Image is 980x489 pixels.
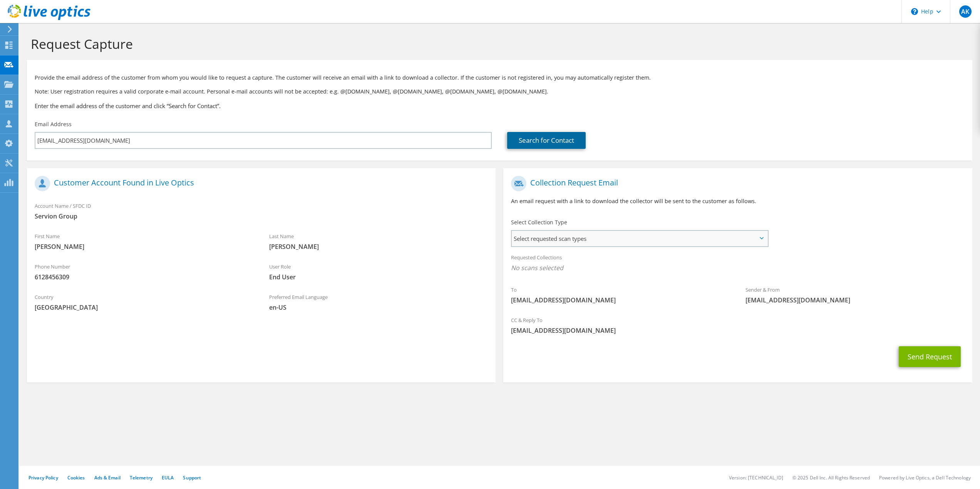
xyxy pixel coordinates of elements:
div: First Name [27,228,261,255]
span: No scans selected [511,264,964,272]
div: Account Name / SFDC ID [27,198,496,224]
div: CC & Reply To [503,312,972,339]
a: Cookies [67,474,85,481]
span: Select requested scan types [512,231,767,246]
h1: Request Capture [31,36,965,52]
div: Requested Collections [503,249,972,278]
li: © 2025 Dell Inc. All Rights Reserved [792,474,870,481]
a: Search for Contact [507,132,586,149]
h1: Customer Account Found in Live Optics [35,176,484,191]
a: Support [183,474,201,481]
svg: \n [911,8,918,15]
div: Phone Number [27,259,261,285]
div: Sender & From [738,282,972,308]
span: [GEOGRAPHIC_DATA] [35,303,254,312]
span: Servion Group [35,212,488,220]
span: [PERSON_NAME] [35,242,254,251]
a: Privacy Policy [28,474,58,481]
span: [EMAIL_ADDRESS][DOMAIN_NAME] [745,296,965,304]
h3: Enter the email address of the customer and click “Search for Contact”. [35,102,965,110]
a: Telemetry [130,474,152,481]
span: [EMAIL_ADDRESS][DOMAIN_NAME] [511,296,730,304]
div: User Role [261,259,496,285]
p: An email request with a link to download the collector will be sent to the customer as follows. [511,197,964,205]
div: To [503,282,738,308]
label: Email Address [35,120,72,128]
span: [PERSON_NAME] [269,242,488,251]
span: [EMAIL_ADDRESS][DOMAIN_NAME] [511,326,964,335]
div: Last Name [261,228,496,255]
li: Powered by Live Optics, a Dell Technology [879,474,971,481]
p: Note: User registration requires a valid corporate e-mail account. Personal e-mail accounts will ... [35,87,965,96]
a: Ads & Email [94,474,121,481]
span: en-US [269,303,488,312]
li: Version: [TECHNICAL_ID] [729,474,783,481]
span: AK [959,5,972,18]
div: Country [27,289,261,315]
span: 6128456309 [35,273,254,281]
div: Preferred Email Language [261,289,496,315]
label: Select Collection Type [511,219,567,226]
button: Send Request [899,346,961,367]
h1: Collection Request Email [511,176,960,191]
p: Provide the email address of the customer from whom you would like to request a capture. The cust... [35,73,965,82]
a: EULA [162,474,174,481]
span: End User [269,273,488,281]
